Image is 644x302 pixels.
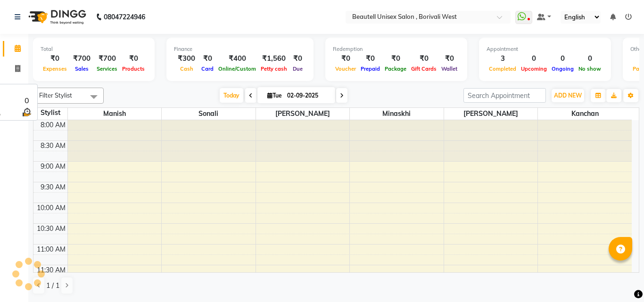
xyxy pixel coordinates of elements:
div: 8:00 AM [39,120,67,130]
span: Online/Custom [216,65,258,72]
span: Voucher [333,65,358,72]
div: ₹0 [289,53,306,64]
span: Kanchan [538,108,632,120]
div: ₹0 [358,53,382,64]
div: Total [41,45,147,53]
span: Manish [68,108,162,120]
div: ₹700 [94,53,120,64]
span: Filter Stylist [39,91,72,99]
button: ADD NEW [552,89,584,102]
span: Package [382,65,409,72]
span: Minaskhi [350,108,444,120]
span: [PERSON_NAME] [256,108,350,120]
span: Due [290,65,305,72]
div: 10:30 AM [35,224,67,234]
div: 0 [576,53,603,64]
div: 0 [519,53,549,64]
span: Card [199,65,216,72]
div: 9:30 AM [39,182,67,192]
span: Cash [178,65,196,72]
span: 1 / 1 [46,281,59,291]
div: ₹0 [120,53,147,64]
span: ADD NEW [554,92,582,99]
div: ₹300 [174,53,199,64]
span: Ongoing [549,65,576,72]
input: Search Appointment [463,88,546,103]
div: 0 [21,95,33,106]
span: Gift Cards [409,65,439,72]
span: Today [220,88,243,103]
span: Petty cash [258,65,289,72]
span: Services [94,65,120,72]
img: wait_time.png [21,106,33,118]
div: ₹0 [41,53,69,64]
div: ₹0 [382,53,409,64]
div: Appointment [487,45,603,53]
span: Expenses [41,65,69,72]
span: Products [120,65,147,72]
div: 9:00 AM [39,162,67,171]
div: 3 [487,53,519,64]
div: ₹0 [439,53,460,64]
div: Stylist [33,108,67,118]
div: ₹0 [199,53,216,64]
div: 8:30 AM [39,141,67,151]
span: Wallet [439,65,460,72]
div: Finance [174,45,306,53]
img: logo [24,4,89,30]
div: ₹400 [216,53,258,64]
span: Tue [265,92,284,99]
span: Upcoming [519,65,549,72]
div: ₹1,560 [258,53,289,64]
span: [PERSON_NAME] [444,108,538,120]
div: 11:30 AM [35,265,67,275]
span: Sales [73,65,91,72]
input: 2025-09-02 [284,89,331,103]
div: 11:00 AM [35,245,67,254]
div: ₹0 [409,53,439,64]
b: 08047224946 [104,4,145,30]
span: No show [576,65,603,72]
div: 10:00 AM [35,203,67,213]
span: Sonali [162,108,256,120]
div: ₹0 [333,53,358,64]
div: ₹700 [69,53,94,64]
div: 0 [549,53,576,64]
span: Prepaid [358,65,382,72]
span: Completed [487,65,519,72]
div: Redemption [333,45,460,53]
